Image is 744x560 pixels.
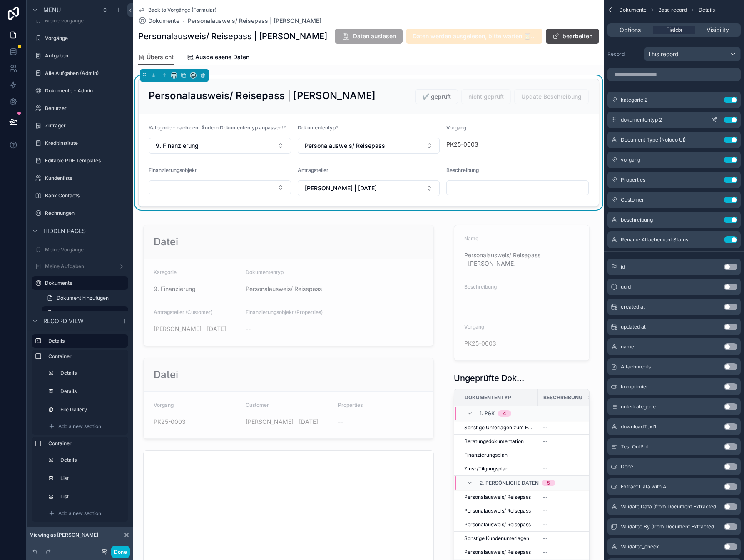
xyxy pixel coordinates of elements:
[621,117,662,123] span: dokumententyp 2
[446,124,466,131] span: Vorgang
[621,483,667,490] span: Extract Data with AI
[621,197,644,203] span: Customer
[147,53,174,61] span: Übersicht
[187,50,249,66] a: Ausgelesene Daten
[619,7,647,13] span: Dokumente
[42,306,128,320] a: Base record
[60,406,123,413] label: File Gallery
[45,246,127,253] label: Meine Vorgänge
[480,410,495,417] span: 1. P&K
[620,26,641,34] span: Options
[32,119,128,132] a: Zuträger
[621,137,686,143] span: Document Type (Noloco UI)
[446,167,479,173] span: Beschreibung
[45,140,127,147] label: Kreditinstitute
[699,7,715,13] span: Details
[446,140,478,149] a: PK25-0003
[48,440,125,447] label: Container
[45,122,127,129] label: Zuträger
[195,53,249,61] span: Ausgelesene Daten
[298,124,336,131] span: Dokumententyp
[621,304,645,310] span: created at
[547,480,550,486] div: 5
[148,7,216,13] span: Back to Vorgänge (Formular)
[138,50,174,65] a: Übersicht
[32,32,128,45] a: Vorgänge
[32,84,128,97] a: Dokumente - Admin
[621,523,721,530] span: Validated By (from Document Extracted Data)
[298,167,328,173] span: Antragsteller
[621,324,646,330] span: updated at
[60,457,123,463] label: Details
[138,17,179,25] a: Dokumente
[45,17,127,24] label: Meine Vorgänge
[621,383,650,390] span: komprimiert
[621,217,653,223] span: beschreibung
[111,546,130,558] button: Done
[305,184,377,192] span: [PERSON_NAME] | [DATE]
[45,105,127,112] label: Benutzer
[27,331,133,530] div: scrollable content
[48,353,125,360] label: Container
[543,394,582,401] span: Beschreibung
[32,14,128,27] a: Meine Vorgänge
[644,47,741,61] button: This record
[32,189,128,202] a: Bank Contacts
[503,410,506,417] div: 4
[546,29,599,44] button: bearbeiten
[621,284,631,290] span: uuid
[45,210,127,217] label: Rechnungen
[607,51,641,57] label: Record
[32,243,128,256] a: Meine Vorgänge
[621,157,640,163] span: vorgang
[148,17,179,25] span: Dokumente
[648,50,679,58] span: This record
[480,480,539,486] span: 2. Persönliche Daten
[707,26,729,34] span: Visibility
[666,26,682,34] span: Fields
[138,30,327,42] h1: Personalausweis/ Reisepass | [PERSON_NAME]
[156,142,199,150] span: 9. Finanzierung
[621,463,633,470] span: Done
[32,207,128,220] a: Rechnungen
[43,6,61,14] span: Menu
[45,175,127,182] label: Kundenliste
[42,291,128,305] a: Dokument hinzufügen
[621,403,656,410] span: unterkategorie
[138,7,216,13] a: Back to Vorgänge (Formular)
[149,167,197,173] span: Finanzierungsobjekt
[43,227,86,235] span: Hidden pages
[621,97,647,103] span: kategorie 2
[60,388,123,395] label: Details
[32,102,128,115] a: Benutzer
[45,87,127,94] label: Dokumente - Admin
[32,154,128,167] a: Editable PDF Templates
[621,236,688,243] span: Rename Attachement Status
[149,180,291,194] button: Select Button
[188,17,321,25] a: Personalausweis/ Reisepass | [PERSON_NAME]
[298,180,440,196] button: Select Button
[32,67,128,80] a: Alle Aufgaben (Admin)
[621,264,625,270] span: id
[465,394,511,401] span: Dokumententyp
[658,7,687,13] span: Base record
[305,142,385,150] span: Personalausweis/ Reisepass
[621,177,645,183] span: Properties
[32,137,128,150] a: Kreditinstitute
[621,543,659,550] span: Validated_check
[621,503,721,510] span: Validate Data (from Document Extracted Data)
[48,338,122,344] label: Details
[43,317,84,325] span: Record view
[45,35,127,42] label: Vorgänge
[58,510,101,517] span: Add a new section
[57,295,109,301] span: Dokument hinzufügen
[57,310,85,316] span: Base record
[149,138,291,154] button: Select Button
[60,493,123,500] label: List
[32,276,128,290] a: Dokumente
[58,423,101,430] span: Add a new section
[149,89,376,102] h2: Personalausweis/ Reisepass | [PERSON_NAME]
[60,370,123,376] label: Details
